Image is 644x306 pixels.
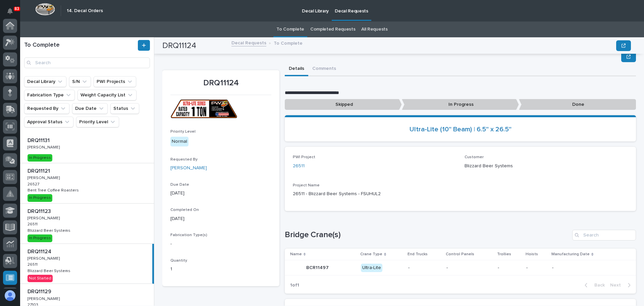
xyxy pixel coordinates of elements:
button: Status [110,103,139,114]
button: Approval Status [24,117,73,127]
p: DRQ11123 [28,207,52,215]
a: DRQ11123DRQ11123 [PERSON_NAME][PERSON_NAME] 2651126511 Blizzard Beer SystemsBlizzard Beer Systems... [20,204,154,244]
p: 83 [15,6,19,11]
h1: To Complete [24,42,137,49]
span: Back [590,282,605,288]
img: t4EgrV388eWNqEnWFZXC7NC3soXHD96VlhCkHXRhbZ8 [170,99,237,119]
p: [PERSON_NAME] [28,255,61,261]
p: Name [290,251,302,258]
div: In Progress [28,234,52,242]
h2: 14. Decal Orders [67,8,103,14]
p: [DATE] [170,215,271,222]
a: DRQ11121DRQ11121 [PERSON_NAME][PERSON_NAME] 2652726527 Bent Tree Coffee RoastersBent Tree Coffee ... [20,163,154,204]
span: Priority Level [170,130,196,134]
h1: Bridge Crane(s) [285,230,570,240]
p: - [170,241,271,248]
div: In Progress [28,154,52,162]
a: 26511 [293,163,305,170]
button: Fabrication Type [24,90,75,100]
p: Crane Type [360,251,382,258]
p: Hoists [526,251,538,258]
p: 26511 [28,221,39,227]
span: Fabrication Type(s) [170,233,207,237]
div: In Progress [28,194,52,202]
button: Due Date [72,103,108,114]
p: - [526,265,547,271]
p: DRQ11131 [28,136,51,144]
p: [PERSON_NAME] [28,174,61,180]
button: users-avatar [3,289,17,303]
p: Skipped [285,99,402,110]
a: [PERSON_NAME] [170,165,207,172]
input: Search [572,230,636,241]
p: Blizzard Beer Systems [28,227,72,233]
div: Normal [170,137,189,146]
p: DRQ11124 [170,78,271,88]
p: 26527 [28,181,41,187]
p: Blizzard Beer Systems [28,267,72,273]
p: 1 of 1 [285,277,305,294]
div: Not Started [28,275,53,282]
div: Notifications83 [8,8,17,19]
button: Requested By [24,103,69,114]
a: To Complete [276,21,304,37]
tr: BCR11497BCR11497 Ultra-Lite----- [285,260,636,275]
a: Ultra-Lite (10" Beam) | 6.5" x 26.5" [410,125,512,133]
button: Notifications [3,4,17,18]
input: Search [24,57,150,68]
p: 26511 [28,261,39,267]
p: [PERSON_NAME] [28,215,61,221]
button: Back [579,282,607,288]
p: Done [519,99,636,110]
p: - [408,265,441,271]
p: - [498,265,521,271]
p: DRQ11129 [28,287,53,295]
button: S/N [69,76,91,87]
span: Next [610,282,625,288]
span: Project Name [293,183,320,187]
button: Priority Level [76,117,119,127]
p: End Trucks [408,251,428,258]
p: Bent Tree Coffee Roasters [28,187,80,193]
p: Blizzard Beer Systems [465,163,628,170]
button: Decal Library [24,76,66,87]
p: To Complete [274,39,303,46]
p: 26511 - Blizzard Beer Systems - FSUHUL2 [293,190,628,198]
span: Completed On [170,208,199,212]
p: BCR11497 [306,264,330,271]
p: In Progress [402,99,519,110]
p: [DATE] [170,190,271,197]
a: Decal Requests [231,39,266,46]
button: PWI Projects [94,76,136,87]
span: Requested By [170,158,198,162]
p: - [446,265,492,271]
a: DRQ11131DRQ11131 [PERSON_NAME][PERSON_NAME] In Progress [20,133,154,163]
p: DRQ11121 [28,167,51,174]
a: All Requests [361,21,387,37]
a: DRQ11124DRQ11124 [PERSON_NAME][PERSON_NAME] 2651126511 Blizzard Beer SystemsBlizzard Beer Systems... [20,244,154,284]
p: Manufacturing Date [551,251,590,258]
div: Ultra-Lite [361,264,382,272]
button: Weight Capacity List [77,90,137,100]
p: [PERSON_NAME] [28,144,61,150]
p: DRQ11124 [28,247,53,255]
p: Control Panels [446,251,474,258]
span: PWI Project [293,155,315,159]
p: Trollies [497,251,511,258]
span: Customer [465,155,484,159]
span: Due Date [170,183,189,187]
button: Next [607,282,636,288]
a: Completed Requests [310,21,355,37]
span: Quantity [170,259,187,263]
img: Workspace Logo [35,3,55,15]
p: [PERSON_NAME] [28,295,61,301]
button: Details [285,62,308,76]
button: Comments [308,62,340,76]
p: - [552,265,625,271]
p: 1 [170,266,271,273]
